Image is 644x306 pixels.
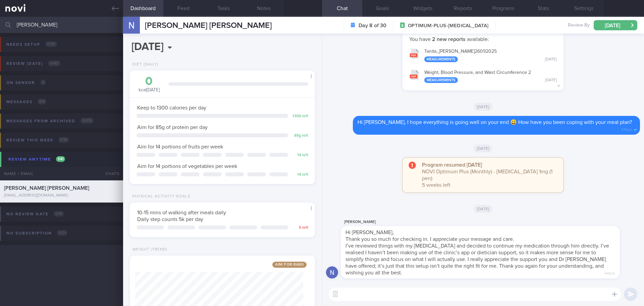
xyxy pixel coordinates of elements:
[545,78,557,83] div: [DATE]
[422,169,552,181] span: NOVI Optimum Plus (Monthly) - [MEDICAL_DATA] 1mg (1 pen)
[5,136,70,145] div: Review this week
[291,133,308,138] div: 85 g left
[137,105,206,111] span: Keep to 1300 calories per day
[474,144,493,152] span: [DATE]
[137,217,203,222] span: Daily step counts 5k per day
[408,23,488,29] span: OPTIMUM-PLUS-[MEDICAL_DATA]
[80,118,94,124] span: 0 / 470
[137,210,226,215] span: 10-15 mins of walking after meals daily
[422,162,482,168] strong: Program resumed [DATE]
[137,76,162,87] div: 0
[4,185,89,191] span: [PERSON_NAME] [PERSON_NAME]
[431,37,467,42] strong: 2 new reports
[5,210,66,219] div: No review date
[40,80,46,85] span: 0
[474,103,493,111] span: [DATE]
[57,230,67,236] span: 0 / 21
[137,125,208,130] span: Aim for 85g of protein per day
[359,22,386,29] strong: Day 8 of 30
[45,41,57,47] span: 0 / 119
[406,65,560,87] button: Weight, Blood Pressure, and Waist Circumference 2 Measurements [DATE]
[424,70,557,83] div: Weight, Blood Pressure, and Waist Circumference 2
[422,182,450,188] span: 5 weeks left
[358,120,632,125] span: Hi [PERSON_NAME], I hope everything is going well on your end 😀 How have you been coping with you...
[568,23,590,29] span: Review By
[137,144,223,149] span: Aim for 14 portions of fruits per week
[137,76,162,93] div: kcal [DATE]
[58,137,69,143] span: 0 / 10
[54,211,64,217] span: 0 / 16
[424,56,458,62] div: Measurements
[474,205,493,213] span: [DATE]
[56,156,65,162] span: 1 / 41
[5,97,48,106] div: Messages
[145,21,272,30] span: [PERSON_NAME] [PERSON_NAME]
[5,78,48,87] div: On sensor
[291,225,308,230] div: 5 left
[291,114,308,119] div: 1300 left
[5,59,62,68] div: Review [DATE]
[130,194,191,199] div: Physical Activity Goals
[604,269,615,276] span: 4:42pm
[130,62,158,67] div: Diet (Daily)
[409,36,557,43] p: You have available:
[5,40,59,49] div: Needs setup
[7,155,67,164] div: Review anytime
[341,218,640,226] div: [PERSON_NAME]
[272,262,307,268] span: Aim for: 86 kg
[38,99,46,104] span: 0 / 4
[594,20,637,30] button: [DATE]
[291,172,308,177] div: 14 left
[130,247,167,252] div: Weight (Trend)
[545,57,557,62] div: [DATE]
[5,229,69,238] div: No subscription
[96,167,123,180] div: Chats
[4,193,119,198] div: [EMAIL_ADDRESS][DOMAIN_NAME]
[622,126,632,132] span: 6:16pm
[48,60,60,66] span: 0 / 142
[291,153,308,158] div: 14 left
[137,164,237,169] span: Aim for 14 portions of vegetables per week
[5,117,95,126] div: Messages from Archived
[345,236,514,242] span: Thank you so much for checking in. I appreciate your message and care.
[424,77,458,83] div: Measurements
[345,243,609,275] span: I’ve reviewed things with my [MEDICAL_DATA] and decided to continue my medication through him dir...
[424,49,557,62] div: Tanita_ [PERSON_NAME] 26092025
[406,44,560,65] button: Tanita_[PERSON_NAME]26092025 Measurements [DATE]
[345,230,394,235] span: Hi [PERSON_NAME],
